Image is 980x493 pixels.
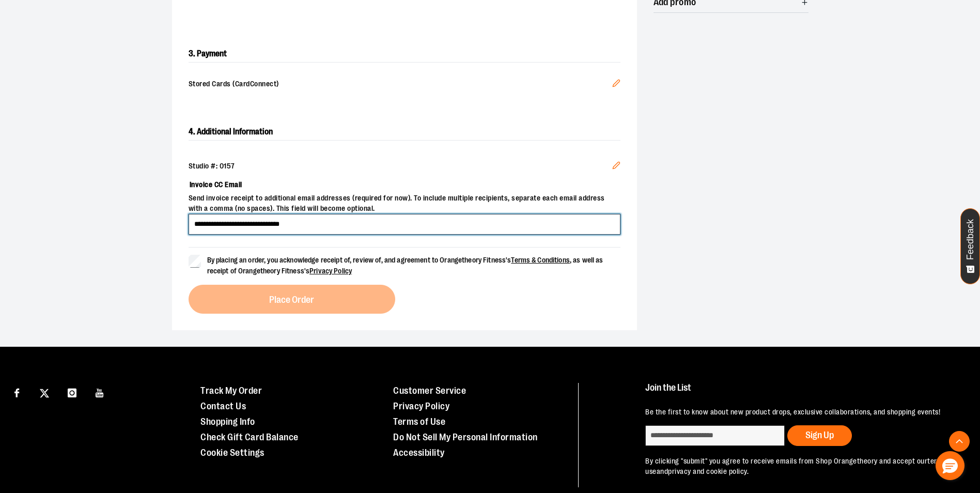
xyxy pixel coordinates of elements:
[200,386,262,396] a: Track My Order
[960,208,980,284] button: Feedback - Show survey
[189,124,620,141] h2: 4. Additional Information
[645,456,956,477] p: By clicking "submit" you agree to receive emails from Shop Orangetheory and accept our and
[949,431,970,452] button: Back To Top
[936,451,965,480] button: Hello, have a question? Let’s chat.
[189,176,620,193] label: Invoice CC Email
[189,79,612,90] span: Stored Cards (CardConnect)
[393,432,538,442] a: Do Not Sell My Personal Information
[787,425,852,446] button: Sign Up
[393,448,445,458] a: Accessibility
[604,71,629,99] button: Edit
[189,161,620,172] div: Studio #: 0157
[200,448,265,458] a: Cookie Settings
[645,457,955,475] a: terms of use
[91,383,109,401] a: Visit our Youtube page
[200,432,299,442] a: Check Gift Card Balance
[189,193,620,214] span: Send invoice receipt to additional email addresses (required for now). To include multiple recipi...
[668,467,749,475] a: privacy and cookie policy.
[200,417,255,427] a: Shopping Info
[8,383,26,401] a: Visit our Facebook page
[40,389,49,398] img: Twitter
[645,383,956,402] h4: Join the List
[189,255,201,267] input: By placing an order, you acknowledge receipt of, review of, and agreement to Orangetheory Fitness...
[189,45,620,63] h2: 3. Payment
[200,401,246,411] a: Contact Us
[645,425,785,446] input: enter email
[511,256,570,264] a: Terms & Conditions
[36,383,54,401] a: Visit our X page
[805,430,834,440] span: Sign Up
[393,401,449,411] a: Privacy Policy
[393,386,466,396] a: Customer Service
[207,256,603,275] span: By placing an order, you acknowledge receipt of, review of, and agreement to Orangetheory Fitness...
[309,267,352,275] a: Privacy Policy
[604,153,629,181] button: Edit
[966,219,975,260] span: Feedback
[393,417,445,427] a: Terms of Use
[645,407,956,418] p: Be the first to know about new product drops, exclusive collaborations, and shopping events!
[63,383,81,401] a: Visit our Instagram page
